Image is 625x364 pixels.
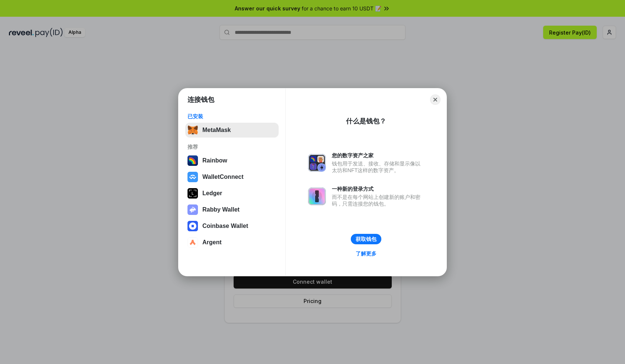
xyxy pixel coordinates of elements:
[187,144,276,150] div: 推荐
[308,154,326,172] img: svg+xml,%3Csvg%20xmlns%3D%22http%3A%2F%2Fwww.w3.org%2F2000%2Fsvg%22%20fill%3D%22none%22%20viewBox...
[187,237,198,248] img: svg+xml,%3Csvg%20width%3D%2228%22%20height%3D%2228%22%20viewBox%3D%220%200%2028%2028%22%20fill%3D...
[202,157,227,164] div: Rainbow
[187,204,198,215] img: svg+xml,%3Csvg%20xmlns%3D%22http%3A%2F%2Fwww.w3.org%2F2000%2Fsvg%22%20fill%3D%22none%22%20viewBox...
[351,249,381,258] a: 了解更多
[187,188,198,199] img: svg+xml,%3Csvg%20xmlns%3D%22http%3A%2F%2Fwww.w3.org%2F2000%2Fsvg%22%20width%3D%2228%22%20height%3...
[351,234,381,244] button: 获取钱包
[185,202,279,217] button: Rabby Wallet
[185,219,279,233] button: Coinbase Wallet
[202,174,244,180] div: WalletConnect
[187,172,198,182] img: svg+xml,%3Csvg%20width%3D%2228%22%20height%3D%2228%22%20viewBox%3D%220%200%2028%2028%22%20fill%3D...
[202,190,222,197] div: Ledger
[185,170,279,184] button: WalletConnect
[332,194,424,207] div: 而不是在每个网站上创建新的账户和密码，只需连接您的钱包。
[332,160,424,174] div: 钱包用于发送、接收、存储和显示像以太坊和NFT这样的数字资产。
[185,186,279,201] button: Ledger
[187,113,276,120] div: 已安装
[187,221,198,231] img: svg+xml,%3Csvg%20width%3D%2228%22%20height%3D%2228%22%20viewBox%3D%220%200%2028%2028%22%20fill%3D...
[332,152,424,159] div: 您的数字资产之家
[185,153,279,168] button: Rainbow
[187,95,214,104] h1: 连接钱包
[187,125,198,135] img: svg+xml,%3Csvg%20fill%3D%22none%22%20height%3D%2233%22%20viewBox%3D%220%200%2035%2033%22%20width%...
[308,187,326,205] img: svg+xml,%3Csvg%20xmlns%3D%22http%3A%2F%2Fwww.w3.org%2F2000%2Fsvg%22%20fill%3D%22none%22%20viewBox...
[430,94,440,105] button: Close
[185,235,279,250] button: Argent
[202,127,231,133] div: MetaMask
[356,236,376,242] div: 获取钱包
[202,223,248,229] div: Coinbase Wallet
[346,117,386,126] div: 什么是钱包？
[185,123,279,138] button: MetaMask
[187,155,198,166] img: svg+xml,%3Csvg%20width%3D%22120%22%20height%3D%22120%22%20viewBox%3D%220%200%20120%20120%22%20fil...
[356,250,376,257] div: 了解更多
[202,239,222,246] div: Argent
[332,186,424,192] div: 一种新的登录方式
[202,206,240,213] div: Rabby Wallet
